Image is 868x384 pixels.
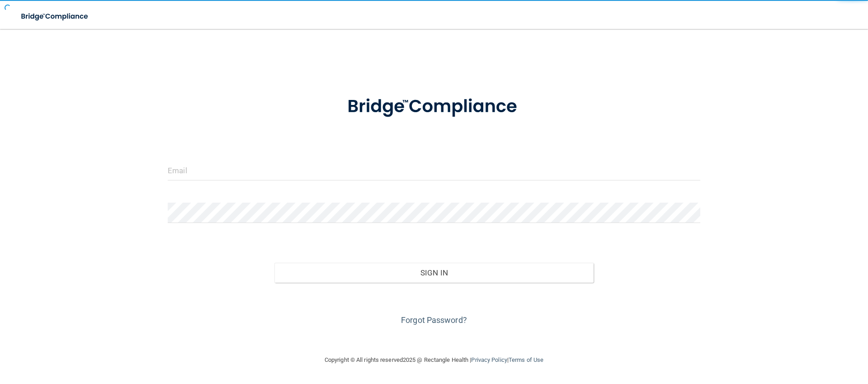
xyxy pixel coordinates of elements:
[14,7,97,26] img: bridge_compliance_login_screen.278c3ca4.svg
[274,263,594,283] button: Sign In
[329,83,539,130] img: bridge_compliance_login_screen.278c3ca4.svg
[269,346,599,375] div: Copyright © All rights reserved 2025 @ Rectangle Health | |
[471,356,507,363] a: Privacy Policy
[509,356,543,363] a: Terms of Use
[401,315,467,325] a: Forgot Password?
[168,160,700,180] input: Email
